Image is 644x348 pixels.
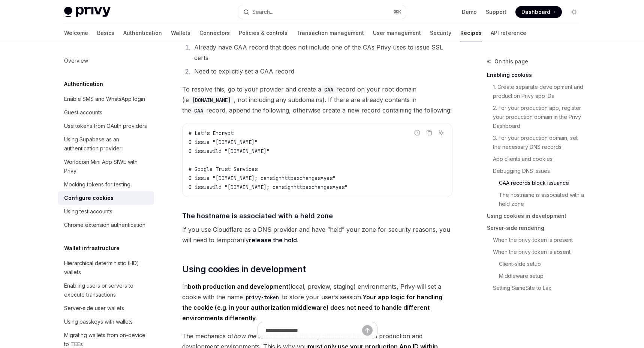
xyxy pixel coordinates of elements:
strong: both production and development [188,283,288,290]
a: Dashboard [515,6,562,18]
a: Worldcoin Mini App SIWE with Privy [58,155,154,178]
a: Demo [462,8,477,16]
input: Ask a question... [265,322,362,339]
a: Hierarchical deterministic (HD) wallets [58,256,154,279]
a: CAA records block issuance [487,177,586,189]
h5: Authentication [64,79,103,88]
div: Use tokens from OAuth providers [64,121,147,130]
a: The hostname is associated with a held zone [487,189,586,210]
a: release the hold [249,236,297,244]
a: Overview [58,54,154,67]
span: 0 issue "[DOMAIN_NAME]; cansignhttpexchanges=yes" [189,175,335,181]
a: Authentication [123,24,162,42]
span: 0 issuewild "[DOMAIN_NAME]; cansignhttpexchanges=yes" [189,184,347,190]
a: Server-side user wallets [58,301,154,315]
strong: Your app logic for handling the cookie (e.g. in your authorization middleware) does not need to h... [182,293,442,322]
a: Wallets [171,24,190,42]
code: privy-token [243,293,282,301]
div: Using passkeys with wallets [64,317,133,326]
div: Enabling users or servers to execute transactions [64,281,150,299]
code: [DOMAIN_NAME] [189,96,234,104]
div: Search... [252,7,273,16]
a: Configure cookies [58,191,154,205]
a: 3. For your production domain, set the necessary DNS records [487,132,586,153]
button: Toggle dark mode [568,6,580,18]
a: Policies & controls [239,24,288,42]
span: Dashboard [521,8,550,16]
button: Copy the contents from the code block [424,128,434,138]
button: Open search [238,5,406,19]
div: Hierarchical deterministic (HD) wallets [64,259,150,277]
a: Using test accounts [58,205,154,218]
li: Already have CAA record that does not include one of the CAs Privy uses to issue SSL certs [192,42,452,63]
a: Debugging DNS issues [487,165,586,177]
a: Welcome [64,24,88,42]
span: 0 issuewild "[DOMAIN_NAME]" [189,148,270,154]
a: When the privy-token is absent [487,246,586,258]
h5: Wallet infrastructure [64,244,120,253]
a: When the privy-token is present [487,234,586,246]
a: Enabling users or servers to execute transactions [58,279,154,301]
span: The hostname is associated with a held zone [182,211,333,221]
a: Guest accounts [58,106,154,119]
a: API reference [491,24,526,42]
span: If you use Cloudflare as a DNS provider and have “held” your zone for security reasons, you will ... [182,224,452,245]
code: CAA [191,106,206,115]
span: In (local, preview, staging) environments, Privy will set a cookie with the name to store your us... [182,281,452,323]
a: User management [373,24,421,42]
a: Using cookies in development [487,210,586,222]
span: To resolve this, go to your provider and create a record on your root domain (ie , not including ... [182,84,452,115]
a: Setting SameSite to Lax [487,282,586,294]
a: Middleware setup [487,270,586,282]
a: Security [430,24,451,42]
code: CAA [321,85,336,94]
div: Worldcoin Mini App SIWE with Privy [64,157,150,175]
div: Chrome extension authentication [64,220,145,229]
div: Using Supabase as an authentication provider [64,135,150,153]
a: Transaction management [297,24,364,42]
button: Ask AI [436,128,446,138]
div: Overview [64,56,88,65]
div: Using test accounts [64,207,112,216]
div: Guest accounts [64,108,102,117]
a: Connectors [199,24,230,42]
a: Client-side setup [487,258,586,270]
a: 2. For your production app, register your production domain in the Privy Dashboard [487,102,586,132]
a: Using Supabase as an authentication provider [58,133,154,155]
button: Send message [362,325,373,336]
a: Chrome extension authentication [58,218,154,232]
span: On this page [494,57,528,66]
span: 0 issue "[DOMAIN_NAME]" [189,139,258,145]
span: # Let's Encrypt [189,130,234,136]
a: Using passkeys with wallets [58,315,154,328]
a: App clients and cookies [487,153,586,165]
a: Mocking tokens for testing [58,178,154,191]
a: Server-side rendering [487,222,586,234]
div: Enable SMS and WhatsApp login [64,94,145,103]
a: 1. Create separate development and production Privy app IDs [487,81,586,102]
a: Basics [97,24,114,42]
div: Mocking tokens for testing [64,180,130,189]
a: Support [486,8,506,16]
button: Report incorrect code [412,128,422,138]
a: Recipes [460,24,482,42]
li: Need to explicitly set a CAA record [192,66,452,76]
img: light logo [64,7,111,17]
a: Enabling cookies [487,69,586,81]
span: # Google Trust Services [189,166,258,172]
span: Using cookies in development [182,263,306,275]
span: ⌘ K [394,9,401,15]
a: Use tokens from OAuth providers [58,119,154,133]
div: Configure cookies [64,193,114,202]
div: Server-side user wallets [64,304,124,313]
a: Enable SMS and WhatsApp login [58,92,154,106]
